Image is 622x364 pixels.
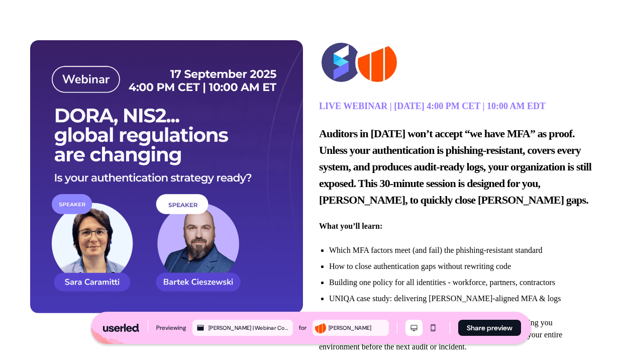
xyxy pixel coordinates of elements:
p: How to close authentication gaps without rewriting code [329,262,511,270]
div: [PERSON_NAME] [329,323,387,332]
div: [PERSON_NAME] | Webinar Compliance [209,323,291,332]
strong: LIVE WEBINAR | [DATE] 4:00 PM CET | 10:00 AM EDT [319,101,546,111]
strong: What you’ll learn: [319,222,382,230]
p: UNIQA case study: delivering [PERSON_NAME]-aligned MFA & logs [329,294,561,303]
button: Share preview [458,320,521,336]
button: Desktop mode [405,320,423,336]
div: for [299,323,306,333]
p: Which MFA factors meet (and fail) the phishing-resistant standard [329,246,542,254]
button: Mobile mode [425,320,442,336]
p: Building one policy for all identities - workforce, partners, contractors [329,278,555,287]
span: Auditors in [DATE] won’t accept “we have MFA” as proof. Unless your authentication is phishing-re... [319,127,591,206]
div: Previewing [156,323,186,333]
